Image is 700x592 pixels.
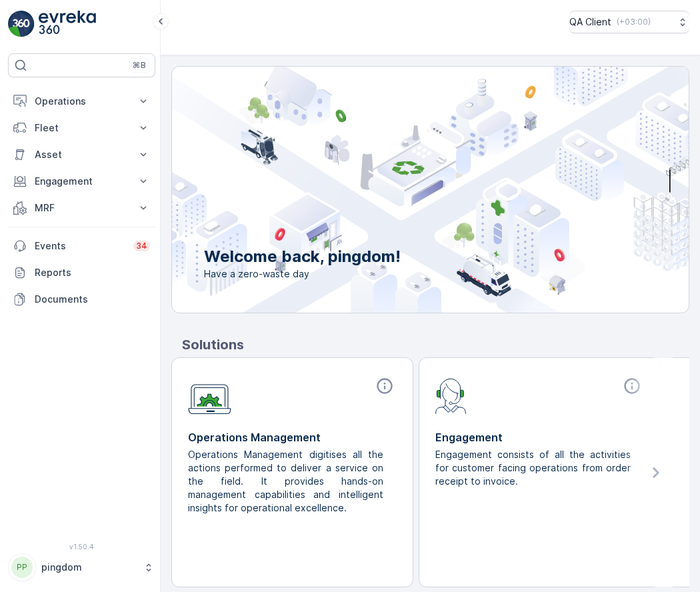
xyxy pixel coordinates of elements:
img: logo [8,11,35,37]
p: Engagement consists of all the activities for customer facing operations from order receipt to in... [435,448,633,488]
p: Reports [35,266,150,279]
p: Asset [35,148,129,161]
button: Fleet [8,115,155,141]
a: Documents [8,286,155,313]
p: Operations Management digitises all the actions performed to deliver a service on the field. It p... [188,448,386,515]
img: module-icon [188,377,231,415]
button: PPpingdom [8,553,155,581]
p: Operations Management [188,429,397,445]
p: Engagement [35,175,129,188]
p: QA Client [569,15,611,29]
p: MRF [35,201,129,215]
p: Fleet [35,121,129,135]
div: PP [11,557,33,578]
p: ⌘B [133,60,146,71]
p: pingdom [41,561,137,574]
a: Reports [8,259,155,286]
span: v 1.50.4 [8,543,155,551]
button: Engagement [8,168,155,195]
p: Events [35,239,125,253]
p: ( +03:00 ) [617,17,651,27]
p: Documents [35,293,150,306]
button: QA Client(+03:00) [569,11,689,33]
p: Solutions [182,335,689,355]
button: Operations [8,88,155,115]
img: logo_light-DOdMpM7g.png [39,11,96,37]
img: module-icon [435,377,467,414]
p: Engagement [435,429,644,445]
button: Asset [8,141,155,168]
p: Welcome back, pingdom! [204,246,401,267]
img: city illustration [112,67,689,313]
p: 34 [136,241,147,251]
a: Events34 [8,233,155,259]
span: Have a zero-waste day [204,267,401,281]
button: MRF [8,195,155,221]
p: Operations [35,95,129,108]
